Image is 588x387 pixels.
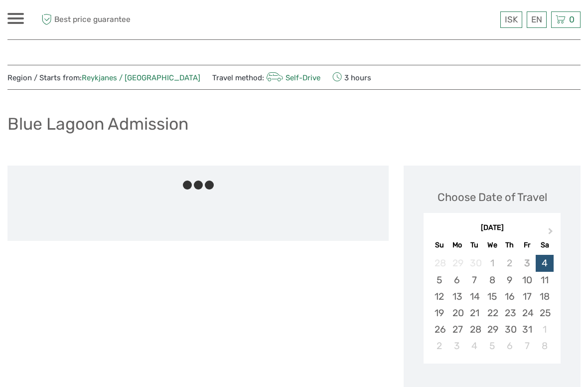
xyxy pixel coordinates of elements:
span: 0 [568,14,576,24]
img: 632-1a1f61c2-ab70-46c5-a88f-57c82c74ba0d_logo_small.jpg [261,7,312,32]
div: [DATE] [424,223,561,233]
div: Choose Sunday, October 19th, 2025 [431,305,448,321]
div: Choose Wednesday, October 8th, 2025 [483,272,501,288]
div: Choose Thursday, October 16th, 2025 [501,288,518,305]
div: Choose Friday, October 24th, 2025 [518,305,536,321]
div: Choose Friday, October 31st, 2025 [518,321,536,338]
div: Choose Wednesday, October 29th, 2025 [483,321,501,338]
div: month 2025-10 [427,255,557,354]
div: Choose Saturday, October 4th, 2025 [536,255,553,271]
h1: Blue Lagoon Admission [7,114,188,134]
div: Choose Thursday, October 30th, 2025 [501,321,518,338]
div: Choose Saturday, October 11th, 2025 [536,272,553,288]
div: Tu [466,238,483,252]
div: Not available Wednesday, October 1st, 2025 [483,255,501,271]
div: Choose Saturday, October 18th, 2025 [536,288,553,305]
div: Choose Thursday, October 9th, 2025 [501,272,518,288]
div: Choose Friday, October 17th, 2025 [518,288,536,305]
div: Fr [518,238,536,252]
div: Not available Friday, October 3rd, 2025 [518,255,536,271]
div: Choose Date of Travel [438,190,547,205]
span: 3 hours [332,70,371,84]
div: Not available Monday, September 29th, 2025 [448,255,466,271]
div: Choose Tuesday, October 14th, 2025 [466,288,483,305]
div: Choose Friday, November 7th, 2025 [518,338,536,354]
div: Choose Thursday, October 23rd, 2025 [501,305,518,321]
span: Best price guarantee [39,11,151,28]
div: Choose Wednesday, November 5th, 2025 [483,338,501,354]
div: Choose Tuesday, November 4th, 2025 [466,338,483,354]
div: Choose Tuesday, October 21st, 2025 [466,305,483,321]
div: Choose Sunday, October 26th, 2025 [431,321,448,338]
span: Region / Starts from: [7,73,200,83]
div: Choose Saturday, November 1st, 2025 [536,321,553,338]
div: Choose Sunday, November 2nd, 2025 [431,338,448,354]
div: Choose Thursday, November 6th, 2025 [501,338,518,354]
div: Sa [536,238,553,252]
div: Choose Monday, October 13th, 2025 [448,288,466,305]
a: Self-Drive [264,73,320,82]
a: Reykjanes / [GEOGRAPHIC_DATA] [82,73,200,82]
div: Choose Monday, October 20th, 2025 [448,305,466,321]
div: We [483,238,501,252]
div: Choose Friday, October 10th, 2025 [518,272,536,288]
div: Choose Wednesday, October 22nd, 2025 [483,305,501,321]
div: Mo [448,238,466,252]
span: ISK [505,14,518,24]
div: Choose Tuesday, October 28th, 2025 [466,321,483,338]
div: Choose Monday, November 3rd, 2025 [448,338,466,354]
div: Choose Sunday, October 5th, 2025 [431,272,448,288]
div: Choose Monday, October 6th, 2025 [448,272,466,288]
div: Th [501,238,518,252]
div: Choose Sunday, October 12th, 2025 [431,288,448,305]
div: Choose Wednesday, October 15th, 2025 [483,288,501,305]
div: EN [527,11,547,28]
div: Not available Tuesday, September 30th, 2025 [466,255,483,271]
div: Su [431,238,448,252]
div: Choose Saturday, October 25th, 2025 [536,305,553,321]
span: Travel method: [212,70,320,84]
div: Choose Monday, October 27th, 2025 [448,321,466,338]
div: Not available Sunday, September 28th, 2025 [431,255,448,271]
div: Not available Thursday, October 2nd, 2025 [501,255,518,271]
div: Choose Tuesday, October 7th, 2025 [466,272,483,288]
div: Choose Saturday, November 8th, 2025 [536,338,553,354]
button: Next Month [544,225,560,241]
